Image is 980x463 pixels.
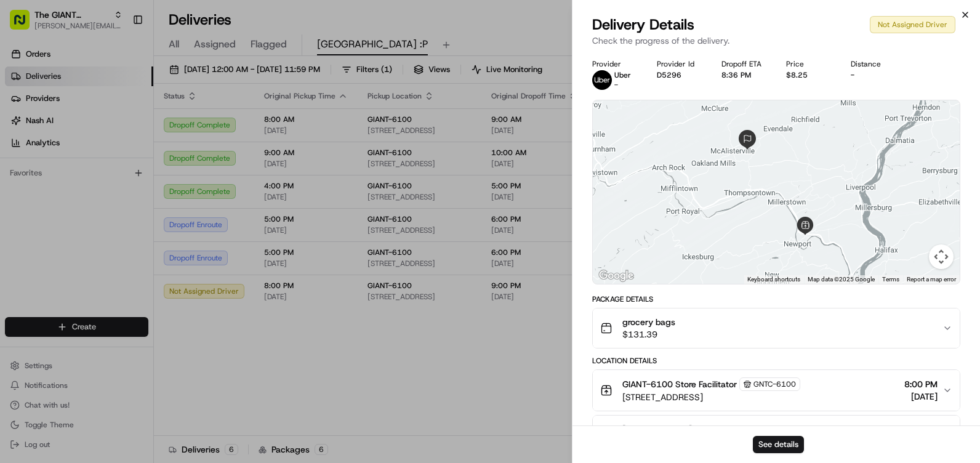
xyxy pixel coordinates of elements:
[657,59,702,69] div: Provider Id
[622,316,675,328] span: grocery bags
[786,59,831,69] div: Price
[592,15,694,34] span: Delivery Details
[904,378,938,390] span: 8:00 PM
[116,179,198,191] span: API Documentation
[622,391,800,403] span: [STREET_ADDRESS]
[622,328,675,340] span: $131.39
[593,308,960,348] button: grocery bags$131.39
[657,70,681,80] button: D5296
[614,70,631,80] span: Uber
[593,416,960,455] button: [PERSON_NAME]9:00 PM
[592,59,637,69] div: Provider
[596,268,637,284] img: Google
[592,294,960,304] div: Package Details
[592,34,960,47] p: Check the progress of the delivery.
[12,180,22,190] div: 📗
[614,80,618,90] span: -
[786,70,831,80] div: $8.25
[592,70,612,90] img: profile_uber_ahold_partner.png
[12,49,224,69] p: Welcome 👋
[904,423,938,435] span: 9:00 PM
[882,276,899,283] a: Terms (opens in new tab)
[622,378,737,390] span: GIANT-6100 Store Facilitator
[721,70,766,80] div: 8:36 PM
[851,59,896,69] div: Distance
[7,174,99,196] a: 📗Knowledge Base
[753,379,796,389] span: GNTC-6100
[104,180,114,190] div: 💻
[25,179,94,191] span: Knowledge Base
[12,118,34,140] img: 1736555255976-a54dd68f-1ca7-489b-9aae-adbdc363a1c4
[907,276,956,283] a: Report a map error
[209,121,224,136] button: Start new chat
[87,208,149,218] a: Powered byPylon
[42,118,202,130] div: Start new chat
[808,276,875,283] span: Map data ©2025 Google
[42,130,156,140] div: We're available if you need us!
[99,174,203,196] a: 💻API Documentation
[592,356,960,366] div: Location Details
[851,70,896,80] div: -
[32,79,203,92] input: Clear
[12,12,37,37] img: Nash
[904,390,938,403] span: [DATE]
[753,436,804,453] button: See details
[929,244,954,269] button: Map camera controls
[622,423,692,435] span: [PERSON_NAME]
[593,370,960,411] button: GIANT-6100 Store FacilitatorGNTC-6100[STREET_ADDRESS]8:00 PM[DATE]
[122,209,149,218] span: Pylon
[721,59,766,69] div: Dropoff ETA
[596,268,637,284] a: Open this area in Google Maps (opens a new window)
[747,275,800,284] button: Keyboard shortcuts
